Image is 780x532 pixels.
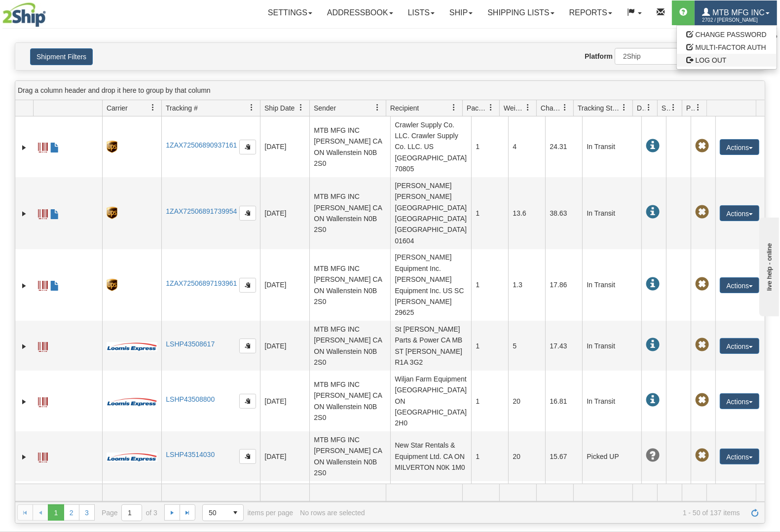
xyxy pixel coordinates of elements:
a: Label [38,338,48,353]
span: In Transit [646,139,660,153]
button: Copy to clipboard [239,206,256,221]
span: Tracking Status [578,103,621,113]
td: [DATE] [260,321,309,371]
td: Picked UP [582,431,641,481]
td: Crawler Supply Co. LLC. Crawler Supply Co. LLC. US [GEOGRAPHIC_DATA] 70805 [390,116,471,177]
span: Sender [314,103,336,113]
a: 2 [64,504,79,520]
td: 5 [508,321,545,371]
td: In Transit [582,249,641,321]
td: 1 [471,321,508,371]
span: Pickup Not Assigned [695,338,709,352]
a: Commercial Invoice [50,276,60,292]
a: Pickup Status filter column settings [690,99,706,116]
button: Shipment Filters [30,48,93,65]
span: MULTI-FACTOR AUTH [696,43,766,51]
td: 1 [471,177,508,249]
button: Copy to clipboard [239,140,256,154]
td: [DATE] [260,249,309,321]
input: Page 1 [122,505,142,521]
a: Packages filter column settings [483,99,499,116]
a: Reports [562,0,620,25]
a: Tracking # filter column settings [243,99,260,116]
a: Label [38,138,48,154]
td: Wiljan Farm Equipment [GEOGRAPHIC_DATA] ON [GEOGRAPHIC_DATA] 2H0 [390,371,471,431]
img: 8 - UPS [107,207,117,219]
td: In Transit [582,177,641,249]
td: [DATE] [260,371,309,431]
a: LSHP43508617 [166,340,215,348]
td: St [PERSON_NAME] Parts & Power CA MB ST [PERSON_NAME] R1A 3G2 [390,321,471,371]
a: LOG OUT [677,54,777,67]
td: 1 [471,431,508,481]
td: [DATE] [260,431,309,481]
div: No rows are selected [300,509,365,517]
a: Commercial Invoice [50,138,60,154]
td: 13.6 [508,177,545,249]
a: Shipping lists [480,0,561,25]
td: MTB MFG INC [PERSON_NAME] CA ON Wallenstein N0B 2S0 [309,371,390,431]
a: Sender filter column settings [369,99,386,116]
span: Packages [467,103,487,113]
button: Actions [720,449,759,464]
td: 20 [508,431,545,481]
td: 17.43 [545,321,582,371]
a: Addressbook [320,0,401,25]
a: Ship Date filter column settings [293,99,309,116]
td: [DATE] [260,177,309,249]
span: Pickup Not Assigned [695,277,709,291]
span: items per page [202,504,293,521]
button: Actions [720,338,759,354]
span: 50 [209,508,222,518]
img: logo2702.jpg [2,2,46,27]
a: LSHP43514030 [166,451,215,458]
img: 30 - Loomis Express [107,342,157,351]
button: Copy to clipboard [239,394,256,409]
img: 30 - Loomis Express [107,452,157,462]
a: Recipient filter column settings [446,99,462,116]
a: Shipment Issues filter column settings [665,99,682,116]
a: 3 [79,504,95,520]
img: 8 - UPS [107,141,117,153]
td: 1.3 [508,249,545,321]
span: Ship Date [264,103,295,113]
a: Label [38,393,48,409]
iframe: chat widget [757,216,779,316]
a: Commercial Invoice [50,205,60,221]
button: Actions [720,205,759,221]
button: Actions [720,393,759,409]
td: New Star Rentals & Equipment Ltd. CA ON MILVERTON N0K 1M0 [390,431,471,481]
a: 1ZAX72506890937161 [166,141,237,149]
button: Actions [720,277,759,293]
td: 16.81 [545,371,582,431]
a: Lists [401,0,442,25]
button: Actions [720,139,759,155]
span: Charge [541,103,561,113]
span: Pickup Not Assigned [695,139,709,153]
a: Refresh [747,504,763,520]
span: select [227,505,243,521]
td: MTB MFG INC [PERSON_NAME] CA ON Wallenstein N0B 2S0 [309,116,390,177]
a: MTB MFG INC 2702 / [PERSON_NAME] [695,0,777,25]
img: 8 - UPS [107,279,117,291]
span: Page sizes drop down [202,504,244,521]
span: Unknown [646,449,660,462]
a: 1ZAX72506897193961 [166,279,237,287]
div: Support: 1 - 855 - 55 - 2SHIP [2,34,778,42]
td: [PERSON_NAME] Equipment Inc. [PERSON_NAME] Equipment Inc. US SC [PERSON_NAME] 29625 [390,249,471,321]
span: Pickup Not Assigned [695,205,709,219]
button: Copy to clipboard [239,449,256,464]
td: MTB MFG INC [PERSON_NAME] CA ON Wallenstein N0B 2S0 [309,177,390,249]
span: CHANGE PASSWORD [696,31,767,38]
td: [DATE] [260,116,309,177]
a: Label [38,276,48,292]
span: MTB MFG INC [710,8,765,17]
a: Label [38,205,48,221]
td: [PERSON_NAME] [PERSON_NAME] [GEOGRAPHIC_DATA] [GEOGRAPHIC_DATA] [GEOGRAPHIC_DATA] 01604 [390,177,471,249]
span: Pickup Not Assigned [695,449,709,462]
span: Delivery Status [637,103,645,113]
div: grid grouping header [15,81,765,100]
span: In Transit [646,277,660,291]
td: 17.86 [545,249,582,321]
td: MTB MFG INC [PERSON_NAME] CA ON Wallenstein N0B 2S0 [309,431,390,481]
